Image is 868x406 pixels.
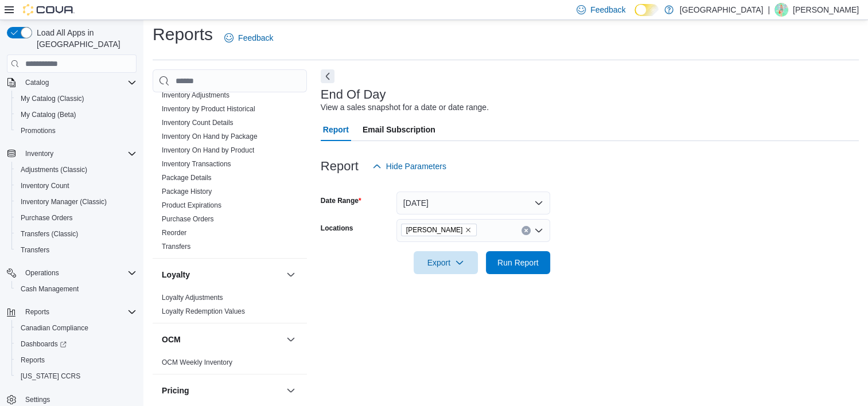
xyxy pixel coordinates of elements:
[421,251,471,274] span: Export
[16,321,93,335] a: Canadian Compliance
[162,385,189,396] h3: Pricing
[16,108,81,122] a: My Catalog (Beta)
[21,229,78,239] span: Transfers (Classic)
[21,245,49,255] span: Transfers
[497,257,539,268] span: Run Report
[23,4,75,15] img: Cova
[162,188,212,196] a: Package History
[679,3,763,17] p: [GEOGRAPHIC_DATA]
[25,149,53,158] span: Inventory
[21,76,137,89] span: Catalog
[21,323,88,333] span: Canadian Compliance
[16,163,92,177] a: Adjustments (Classic)
[16,163,137,177] span: Adjustments (Classic)
[21,266,137,280] span: Operations
[162,269,282,280] button: Loyalty
[153,291,307,323] div: Loyalty
[153,23,213,46] h1: Reports
[635,16,635,17] span: Dark Mode
[321,196,361,205] label: Date Range
[238,32,273,44] span: Feedback
[368,155,451,178] button: Hide Parameters
[534,226,543,235] button: Open list of options
[153,88,307,258] div: Inventory
[2,304,141,320] button: Reports
[162,334,282,345] button: OCM
[16,124,60,138] a: Promotions
[162,242,190,251] span: Transfers
[16,92,137,106] span: My Catalog (Classic)
[21,339,67,349] span: Dashboards
[2,146,141,162] button: Inventory
[401,224,477,236] span: Aurora Cannabis
[2,265,141,281] button: Operations
[774,3,788,17] div: Natalie Frost
[16,369,137,383] span: Washington CCRS
[768,3,770,17] p: |
[21,356,45,365] span: Reports
[162,173,212,182] span: Package Details
[162,307,245,315] a: Loyalty Redemption Values
[25,395,50,404] span: Settings
[321,101,489,114] div: View a sales snapshot for a date or date range.
[162,243,190,251] a: Transfers
[16,195,137,209] span: Inventory Manager (Classic)
[162,118,233,127] span: Inventory Count Details
[162,201,221,209] a: Product Expirations
[153,356,307,374] div: OCM
[321,224,353,233] label: Locations
[16,353,137,367] span: Reports
[414,251,478,274] button: Export
[323,118,349,141] span: Report
[162,104,255,114] span: Inventory by Product Historical
[386,161,446,172] span: Hide Parameters
[162,228,186,237] span: Reorder
[162,385,282,396] button: Pricing
[162,294,223,302] a: Loyalty Adjustments
[11,107,141,123] button: My Catalog (Beta)
[162,105,255,113] a: Inventory by Product Historical
[162,269,190,280] h3: Loyalty
[162,187,212,196] span: Package History
[11,242,141,258] button: Transfers
[21,165,87,174] span: Adjustments (Classic)
[21,197,107,206] span: Inventory Manager (Classic)
[25,307,49,317] span: Reports
[21,266,64,280] button: Operations
[321,88,386,101] h3: End Of Day
[16,211,137,225] span: Purchase Orders
[635,4,659,16] input: Dark Mode
[284,384,298,397] button: Pricing
[21,284,79,294] span: Cash Management
[11,368,141,384] button: [US_STATE] CCRS
[16,179,74,193] a: Inventory Count
[11,91,141,107] button: My Catalog (Classic)
[21,372,80,381] span: [US_STATE] CCRS
[162,91,229,99] a: Inventory Adjustments
[284,268,298,282] button: Loyalty
[162,229,186,237] a: Reorder
[11,194,141,210] button: Inventory Manager (Classic)
[162,160,231,168] a: Inventory Transactions
[25,78,49,87] span: Catalog
[521,226,531,235] button: Clear input
[21,305,54,319] button: Reports
[21,126,56,135] span: Promotions
[21,94,84,103] span: My Catalog (Classic)
[363,118,435,141] span: Email Subscription
[25,268,59,278] span: Operations
[16,337,137,351] span: Dashboards
[16,124,137,138] span: Promotions
[162,146,254,154] a: Inventory On Hand by Product
[21,305,137,319] span: Reports
[162,146,254,155] span: Inventory On Hand by Product
[162,215,214,223] a: Purchase Orders
[406,224,463,236] span: [PERSON_NAME]
[16,108,137,122] span: My Catalog (Beta)
[32,27,137,50] span: Load All Apps in [GEOGRAPHIC_DATA]
[16,243,54,257] a: Transfers
[220,26,278,49] a: Feedback
[11,352,141,368] button: Reports
[11,226,141,242] button: Transfers (Classic)
[162,214,214,224] span: Purchase Orders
